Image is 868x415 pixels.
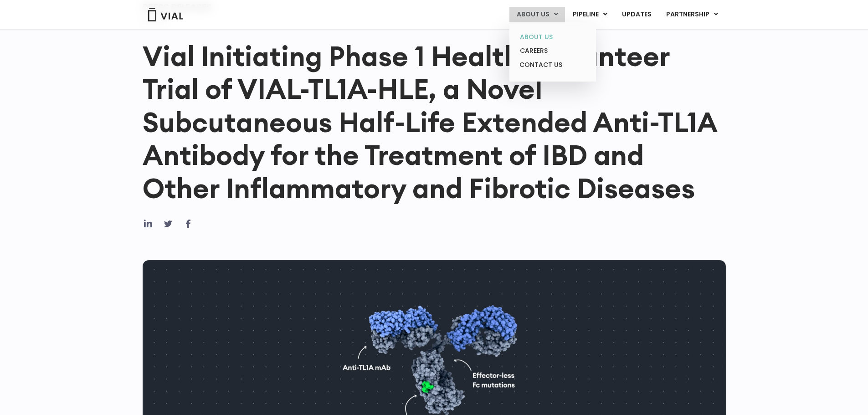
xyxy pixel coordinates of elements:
[163,218,174,229] div: Share on twitter
[513,44,592,58] a: CAREERS
[509,7,565,22] a: ABOUT USMenu Toggle
[513,30,592,44] a: ABOUT US
[183,218,194,229] div: Share on facebook
[513,58,592,72] a: CONTACT US
[615,7,658,22] a: UPDATES
[143,40,726,205] h1: Vial Initiating Phase 1 Healthy Volunteer Trial of VIAL-TL1A-HLE, a Novel Subcutaneous Half-Life ...
[565,7,614,22] a: PIPELINEMenu Toggle
[659,7,725,22] a: PARTNERSHIPMenu Toggle
[147,8,184,21] img: Vial Logo
[143,218,154,229] div: Share on linkedin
